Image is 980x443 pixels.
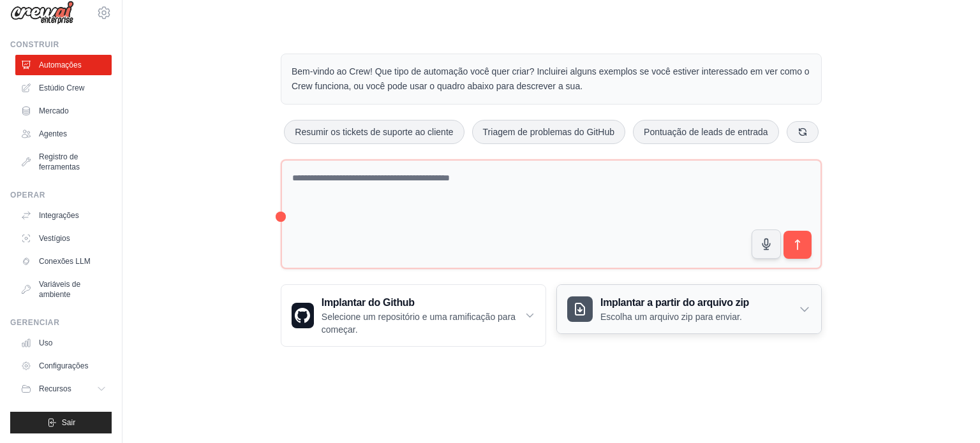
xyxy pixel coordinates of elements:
font: Implantar a partir do arquivo zip [600,297,749,308]
button: Triagem de problemas do GitHub [472,120,625,144]
font: Vestígios [39,234,70,243]
font: Implantar do Github [322,297,415,308]
font: Escolha um arquivo zip para enviar. [600,312,742,322]
font: Uso [39,338,52,347]
div: Widget de chat [916,382,980,443]
a: Conexões LLM [15,251,112,272]
a: Agentes [15,124,112,144]
font: Agentes [39,129,67,138]
img: Logotipo [10,1,74,25]
a: Automações [15,55,112,75]
font: Configurações [39,361,88,370]
font: Gerenciar [10,318,59,327]
font: Pontuação de leads de entrada [644,127,768,137]
font: Construir [10,40,59,49]
font: Recursos [39,384,71,393]
font: Mercado [39,106,69,115]
font: Operar [10,191,45,200]
a: Uso [15,333,112,353]
a: Variáveis de ambiente [15,274,112,305]
a: Vestígios [15,228,112,249]
a: Estúdio Crew [15,78,112,98]
a: Registro de ferramentas [15,147,112,177]
button: Resumir os tickets de suporte ao cliente [284,120,464,144]
button: Sair [10,412,112,433]
font: Automações [39,61,82,69]
a: Integrações [15,205,112,226]
font: Bem-vindo ao Crew! Que tipo de automação você quer criar? Incluirei alguns exemplos se você estiv... [292,66,810,91]
font: Resumir os tickets de suporte ao cliente [295,127,453,137]
a: Mercado [15,101,112,121]
button: Recursos [15,379,112,399]
font: Estúdio Crew [39,84,84,92]
font: Registro de ferramentas [39,152,80,171]
font: Selecione um repositório e uma ramificação para começar. [322,312,516,335]
font: Conexões LLM [39,257,91,266]
font: Sair [62,418,75,427]
font: Variáveis de ambiente [39,280,80,299]
font: Integrações [39,211,79,220]
button: Pontuação de leads de entrada [633,120,779,144]
font: Triagem de problemas do GitHub [483,127,614,137]
iframe: Chat Widget [916,382,980,443]
a: Configurações [15,356,112,376]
